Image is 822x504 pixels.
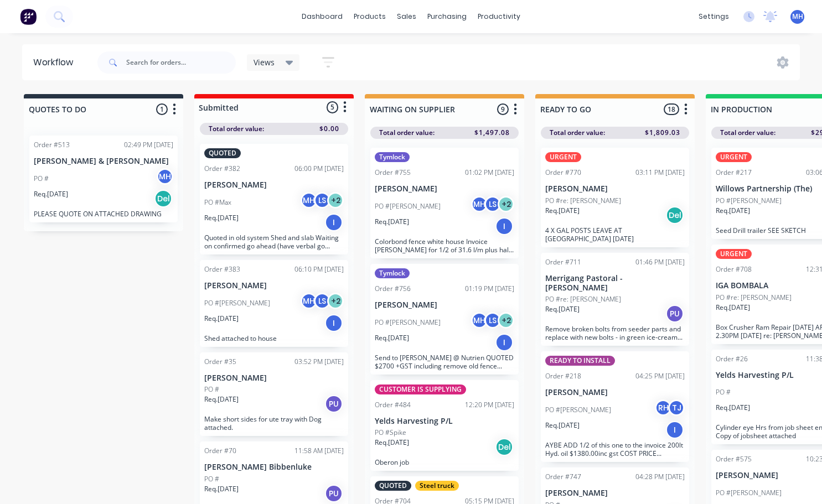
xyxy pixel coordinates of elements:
[545,152,581,162] div: URGENT
[720,128,776,138] span: Total order value:
[666,206,684,224] div: Del
[296,8,348,25] a: dashboard
[204,298,270,308] p: PO #[PERSON_NAME]
[204,281,344,290] p: [PERSON_NAME]
[484,312,501,329] div: LS
[545,420,580,430] p: Req. [DATE]
[375,168,411,178] div: Order #755
[545,304,580,314] p: Req. [DATE]
[716,249,752,259] div: URGENT
[545,356,615,366] div: READY TO INSTALL
[370,148,519,258] div: TymlockOrder #75501:02 PM [DATE][PERSON_NAME]PO #[PERSON_NAME]MHLS+2Req.[DATE]IColorbond fence wh...
[379,128,435,138] span: Total order value:
[495,217,513,235] div: I
[716,454,752,464] div: Order #575
[204,415,344,432] p: Make short sides for ute tray with Dog attached.
[154,190,172,207] div: Del
[294,446,344,456] div: 11:58 AM [DATE]
[204,446,236,456] div: Order #70
[635,472,685,482] div: 04:28 PM [DATE]
[370,380,519,471] div: CUSTOMER IS SUPPLYINGOrder #48412:20 PM [DATE]Yelds Harvesting P/LPO #SpikeReq.[DATE]DelOberon job
[541,351,689,462] div: READY TO INSTALLOrder #21804:25 PM [DATE][PERSON_NAME]PO #[PERSON_NAME]RHTJReq.[DATE]IAYBE ADD 1/...
[375,458,514,466] p: Oberon job
[325,485,343,502] div: PU
[375,481,411,491] div: QUOTED
[294,264,344,274] div: 06:10 PM [DATE]
[545,472,581,482] div: Order #747
[126,51,236,74] input: Search for orders...
[375,268,410,278] div: Tymlock
[204,213,239,223] p: Req. [DATE]
[484,196,501,212] div: LS
[204,334,344,342] p: Shed attached to house
[204,264,240,274] div: Order #383
[375,152,410,162] div: Tymlock
[204,198,231,207] p: PO #Max
[204,463,344,472] p: [PERSON_NAME] Bibbenluke
[545,226,685,243] p: 4 X GAL POSTS LEAVE AT [GEOGRAPHIC_DATA] [DATE]
[204,164,240,174] div: Order #382
[391,8,422,25] div: sales
[325,214,343,231] div: I
[545,168,581,178] div: Order #770
[422,8,472,25] div: purchasing
[716,206,750,216] p: Req. [DATE]
[545,371,581,381] div: Order #218
[792,12,803,22] span: MH
[327,192,344,209] div: + 2
[375,333,409,343] p: Req. [DATE]
[20,8,37,25] img: Factory
[471,312,488,329] div: MH
[375,201,441,211] p: PO #[PERSON_NAME]
[415,481,459,491] div: Steel truck
[375,318,441,328] p: PO #[PERSON_NAME]
[375,237,514,254] p: Colorbond fence white house Invoice [PERSON_NAME] for 1/2 of 31.6 l/m plus half of earthworks and...
[209,124,264,134] span: Total order value:
[301,293,317,309] div: MH
[545,441,685,458] p: AYBE ADD 1/2 of this one to the invoice 200lt Hyd. oil $1380.00inc gst COST PRICE (Bombala cycles...
[465,400,514,410] div: 12:20 PM [DATE]
[375,385,466,394] div: CUSTOMER IS SUPPLYING
[635,168,685,178] div: 03:11 PM [DATE]
[34,189,68,199] p: Req. [DATE]
[545,325,685,341] p: Remove broken bolts from seeder parts and replace with new bolts - in green ice-cream container o...
[204,373,344,383] p: [PERSON_NAME]
[545,388,685,397] p: [PERSON_NAME]
[204,394,239,404] p: Req. [DATE]
[545,257,581,267] div: Order #711
[375,284,411,294] div: Order #756
[635,257,685,267] div: 01:46 PM [DATE]
[375,428,406,438] p: PO #Spike
[716,403,750,413] p: Req. [DATE]
[34,174,49,184] p: PO #
[314,293,330,309] div: LS
[550,128,605,138] span: Total order value:
[498,312,514,329] div: + 2
[545,184,685,194] p: [PERSON_NAME]
[348,8,391,25] div: products
[301,192,317,209] div: MH
[157,168,173,185] div: MH
[716,293,792,303] p: PO #re: [PERSON_NAME]
[375,417,514,426] p: Yelds Harvesting P/L
[29,136,178,222] div: Order #51302:49 PM [DATE][PERSON_NAME] & [PERSON_NAME]PO #MHReq.[DATE]DelPLEASE QUOTE ON ATTACHED...
[545,489,685,498] p: [PERSON_NAME]
[204,233,344,250] p: Quoted in old system Shed and slab Waiting on confirmed go ahead (have verbal go ahead from [PERS...
[666,421,684,439] div: I
[314,192,330,209] div: LS
[545,294,621,304] p: PO #re: [PERSON_NAME]
[319,124,339,134] span: $0.00
[375,354,514,370] p: Send to [PERSON_NAME] @ Nutrien QUOTED $2700 +GST including remove old fence (Colorbond fence Whi...
[124,140,173,150] div: 02:49 PM [DATE]
[465,168,514,178] div: 01:02 PM [DATE]
[693,8,735,25] div: settings
[200,352,348,437] div: Order #3503:52 PM [DATE][PERSON_NAME]PO #Req.[DATE]PUMake short sides for ute tray with Dog attac...
[204,148,241,158] div: QUOTED
[204,180,344,190] p: [PERSON_NAME]
[716,152,752,162] div: URGENT
[33,56,79,69] div: Workflow
[294,164,344,174] div: 06:00 PM [DATE]
[204,484,239,494] p: Req. [DATE]
[200,260,348,347] div: Order #38306:10 PM [DATE][PERSON_NAME]PO #[PERSON_NAME]MHLS+2Req.[DATE]IShed attached to house
[716,264,752,274] div: Order #708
